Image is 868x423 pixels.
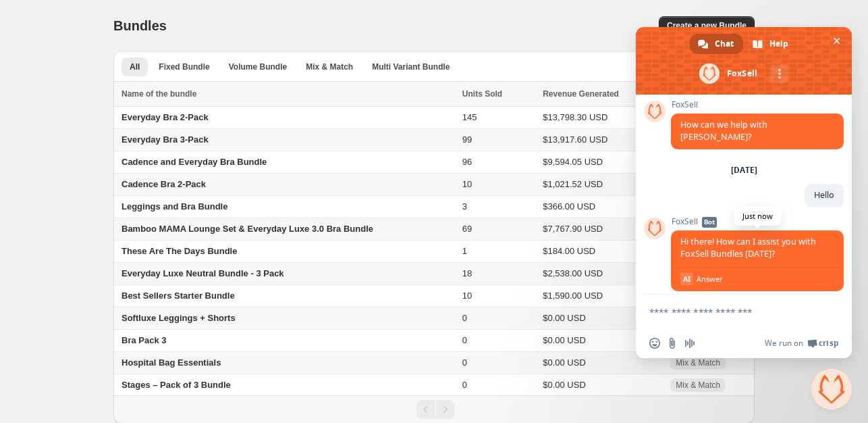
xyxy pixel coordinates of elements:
span: 0 [462,380,467,390]
span: $9,594.05 USD [543,157,603,167]
span: $13,917.60 USD [543,134,607,145]
span: 0 [462,357,467,368]
span: 10 [462,179,472,189]
a: We run onCrisp [765,338,838,349]
span: Insert an emoji [649,338,660,349]
span: Create a new Bundle [667,20,747,31]
span: Crisp [819,338,838,349]
span: $2,538.00 USD [543,268,603,278]
span: Bra Pack 3 [121,335,167,345]
span: 99 [462,134,472,145]
span: Mix & Match [306,61,353,72]
span: Fixed Bundle [159,61,209,72]
span: Best Sellers Starter Bundle [121,291,235,301]
button: Units Sold [462,87,516,101]
span: Hi there! How can I assist you with FoxSell Bundles [DATE]? [680,236,816,259]
div: Close chat [811,369,852,409]
span: Send a file [667,338,678,349]
span: $7,767.90 USD [543,224,603,234]
span: Everyday Luxe Neutral Bundle - 3 Pack [121,268,284,278]
span: $13,798.30 USD [543,112,607,122]
span: 1 [462,246,467,256]
span: Everyday Bra 3-Pack [121,134,209,145]
span: Everyday Bra 2-Pack [121,112,209,122]
span: 3 [462,201,467,211]
span: Mix & Match [676,380,720,391]
textarea: Compose your message... [649,306,809,318]
span: 10 [462,291,472,301]
span: AI [680,273,693,285]
span: 18 [462,268,472,278]
div: Name of the bundle [121,87,454,101]
span: 96 [462,157,472,167]
span: FoxSell [671,217,844,226]
span: Multi Variant Bundle [372,61,450,72]
span: Hello [814,189,834,201]
span: 0 [462,313,467,323]
span: $0.00 USD [543,313,586,323]
span: $184.00 USD [543,246,595,256]
button: Create a new Bundle [659,16,755,35]
span: Answer [697,273,834,285]
span: Softluxe Leggings + Shorts [121,313,236,323]
span: Mix & Match [676,357,720,368]
h1: Bundles [113,18,167,34]
span: Hospital Bag Essentials [121,357,221,368]
span: Cadence and Everyday Bra Bundle [121,157,267,167]
div: Chat [690,34,743,54]
span: We run on [765,338,803,349]
span: $0.00 USD [543,335,586,345]
span: $0.00 USD [543,380,586,390]
span: Close chat [830,34,844,48]
span: $1,590.00 USD [543,291,603,301]
span: $366.00 USD [543,201,595,211]
div: More channels [770,65,788,83]
span: Cadence Bra 2-Pack [121,179,206,189]
span: Stages – Pack of 3 Bundle [121,380,231,390]
span: How can we help with [PERSON_NAME]? [680,119,767,143]
span: Leggings and Bra Bundle [121,201,227,211]
nav: Pagination [113,395,755,423]
span: Volume Bundle [229,61,287,72]
div: [DATE] [731,166,757,174]
span: Chat [715,34,734,54]
span: 0 [462,335,467,345]
span: Units Sold [462,87,502,101]
span: $0.00 USD [543,357,586,368]
span: Help [769,34,788,54]
span: All [130,61,140,72]
span: 69 [462,224,472,234]
span: Bamboo MAMA Lounge Set & Everyday Luxe 3.0 Bra Bundle [121,224,373,234]
span: $1,021.52 USD [543,179,603,189]
div: Help [744,34,798,54]
span: Revenue Generated [543,87,619,101]
button: Revenue Generated [543,87,632,101]
span: Bot [702,217,717,228]
span: FoxSell [671,100,844,109]
span: Audio message [684,338,695,349]
span: 145 [462,112,477,122]
span: These Are The Days Bundle [121,246,237,256]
